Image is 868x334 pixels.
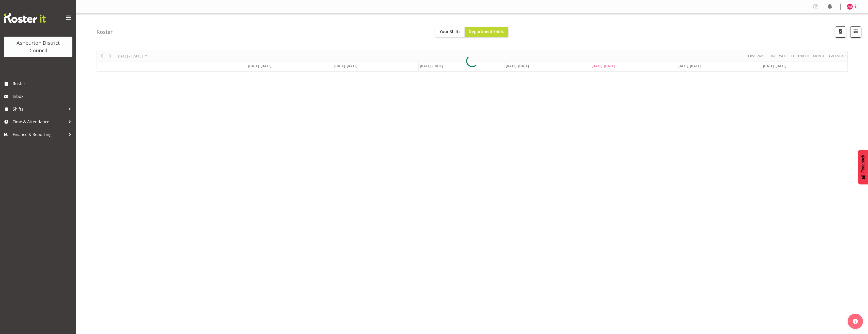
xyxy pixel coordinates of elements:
[835,26,846,38] button: Download a PDF of the roster according to the set date range.
[9,39,67,54] div: Ashburton District Council
[13,93,74,100] span: Inbox
[861,155,865,173] span: Feedback
[465,27,508,37] button: Department Shifts
[13,105,66,113] span: Shifts
[97,29,113,35] h4: Roster
[850,26,861,38] button: Filter Shifts
[13,80,74,87] span: Roster
[853,319,858,324] img: help-xxl-2.png
[13,118,66,126] span: Time & Attendance
[439,29,461,34] span: Your Shifts
[469,29,504,34] span: Department Shifts
[858,150,868,184] button: Feedback - Show survey
[847,4,853,10] img: anna-mattson10009.jpg
[435,27,465,37] button: Your Shifts
[4,13,46,23] img: Rosterit website logo
[13,131,66,138] span: Finance & Reporting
